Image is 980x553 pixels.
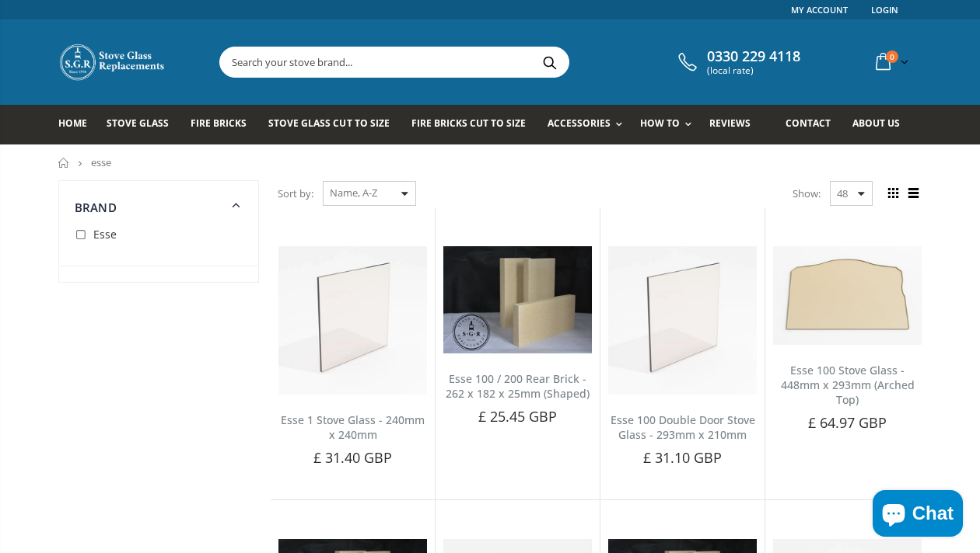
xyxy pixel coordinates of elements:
span: How To [640,117,680,130]
a: Esse 1 Stove Glass - 240mm x 240mm [281,412,425,442]
span: (local rate) [707,65,800,76]
span: £ 64.97 GBP [808,413,887,432]
a: How To [640,105,699,144]
img: Esse 100 Double Door Stove Glass [608,246,757,395]
span: Esse [93,227,117,242]
a: Stove Glass Cut To Size [268,105,401,144]
img: Esse 100 / 200 Rear Brick [443,246,592,353]
span: Stove Glass [107,117,169,130]
span: Grid view [884,185,901,202]
span: Stove Glass Cut To Size [268,117,389,130]
span: Fire Bricks [191,117,247,130]
a: Fire Bricks Cut To Size [411,105,537,144]
a: Home [58,105,99,144]
a: Contact [786,105,842,144]
span: esse [91,155,111,169]
span: £ 31.10 GBP [643,448,723,467]
span: 0330 229 4118 [707,48,800,65]
a: About us [852,105,912,144]
inbox-online-store-chat: Shopify online store chat [868,490,968,541]
img: Esse 100 stove glass [773,246,922,346]
a: Esse 100 / 200 Rear Brick - 262 x 182 x 25mm (Shaped) [446,371,590,401]
input: Search your stove brand... [220,47,743,77]
span: Show: [793,181,821,206]
img: Stove Glass Replacement [58,43,167,82]
span: About us [852,117,900,130]
span: Brand [75,200,117,215]
img: Esse 1 Stove Glass [278,246,427,395]
span: Sort by: [278,180,313,207]
a: Esse 100 Double Door Stove Glass - 293mm x 210mm [611,412,755,442]
a: Accessories [548,105,630,144]
a: Esse 100 Stove Glass - 448mm x 293mm (Arched Top) [781,363,915,407]
span: List view [905,185,922,202]
span: Reviews [709,117,751,130]
span: 0 [886,50,898,63]
a: 0 [870,47,912,77]
span: £ 31.40 GBP [313,448,393,467]
span: Home [58,117,87,130]
a: Home [58,158,70,168]
button: Search [532,47,567,77]
a: Fire Bricks [191,105,258,144]
a: Stove Glass [107,105,180,144]
a: Reviews [709,105,762,144]
span: Contact [786,117,831,130]
span: Accessories [548,117,611,130]
span: Fire Bricks Cut To Size [411,117,526,130]
span: £ 25.45 GBP [478,407,558,426]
